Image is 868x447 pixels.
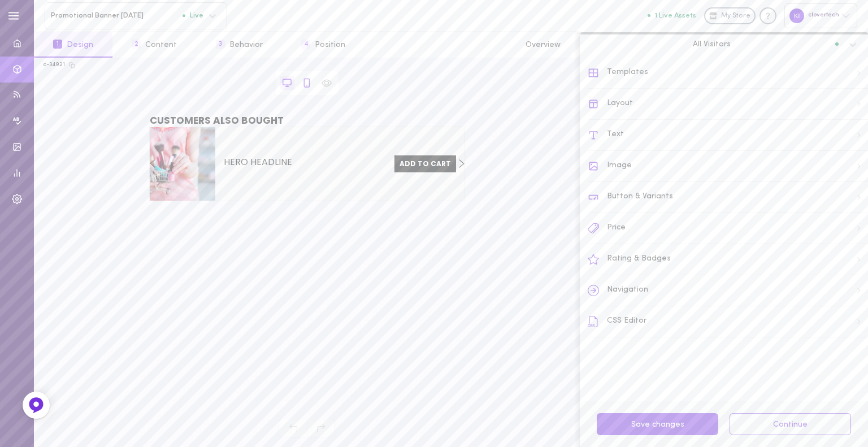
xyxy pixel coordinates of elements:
[597,413,718,435] button: Save changes
[588,120,868,151] div: Text
[53,40,62,49] span: 1
[588,275,868,306] div: Navigation
[588,89,868,120] div: Layout
[588,306,868,337] div: CSS Editor
[506,32,580,58] button: Overview
[28,397,45,414] img: Feedback Button
[588,58,868,89] div: Templates
[34,32,112,58] button: 1Design
[150,116,465,125] h2: CUSTOMERS ALSO BOUGHT
[588,182,868,213] div: Button & Variants
[282,32,364,58] button: 4Position
[132,40,141,49] span: 2
[51,11,183,20] span: Promotional Banner [DATE]
[648,12,704,20] a: 1 Live Assets
[216,40,225,49] span: 3
[224,158,388,167] span: HERO HEADLINE
[197,32,282,58] button: 3Behavior
[588,244,868,275] div: Rating & Badges
[588,151,868,182] div: Image
[44,61,65,69] div: c-34921
[759,7,776,24] div: Knowledge center
[648,12,696,19] button: 1 Live Assets
[150,127,155,201] div: Left arrow
[784,3,857,28] div: clovertech
[112,32,196,58] button: 2Content
[588,213,868,244] div: Price
[183,12,203,19] span: Live
[394,155,456,172] span: ADD TO CART
[721,11,750,21] span: My Store
[693,39,731,49] span: All Visitors
[704,7,756,24] a: My Store
[307,419,335,437] span: Redo
[459,127,465,201] div: Right arrow
[301,40,310,49] span: 4
[279,419,307,437] span: Undo
[730,413,851,435] button: Continue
